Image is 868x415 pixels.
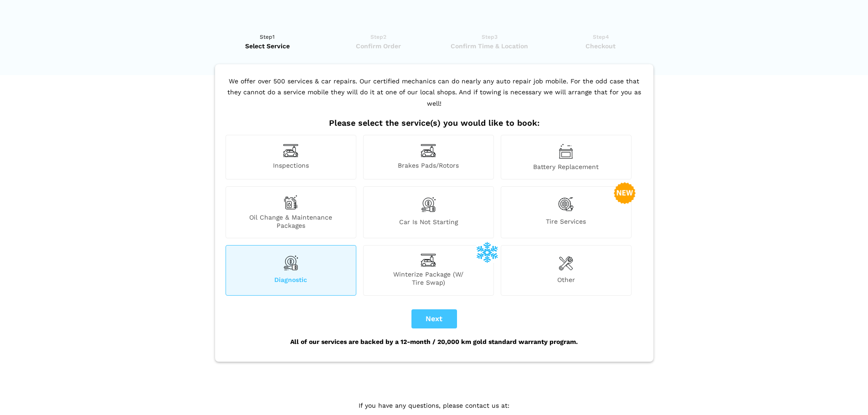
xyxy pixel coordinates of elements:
[326,41,431,51] span: Confirm Order
[223,118,645,128] h2: Please select the service(s) you would like to book:
[476,241,498,263] img: winterize-icon_1.png
[364,270,493,287] span: Winterize Package (W/ Tire Swap)
[411,309,457,328] button: Next
[215,41,320,51] span: Select Service
[226,213,356,230] span: Oil Change & Maintenance Packages
[364,161,493,171] span: Brakes Pads/Rotors
[548,41,653,51] span: Checkout
[223,76,645,118] p: We offer over 500 services & car repairs. Our certified mechanics can do nearly any auto repair j...
[215,32,320,51] a: Step1
[501,217,631,230] span: Tire Services
[548,32,653,51] a: Step4
[364,218,493,230] span: Car is not starting
[291,400,578,410] p: If you have any questions, please contact us at:
[614,182,636,204] img: new-badge-2-48.png
[437,32,542,51] a: Step3
[226,161,356,171] span: Inspections
[437,41,542,51] span: Confirm Time & Location
[501,163,631,171] span: Battery Replacement
[326,32,431,51] a: Step2
[226,276,356,287] span: Diagnostic
[501,276,631,287] span: Other
[223,328,645,355] div: All of our services are backed by a 12-month / 20,000 km gold standard warranty program.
